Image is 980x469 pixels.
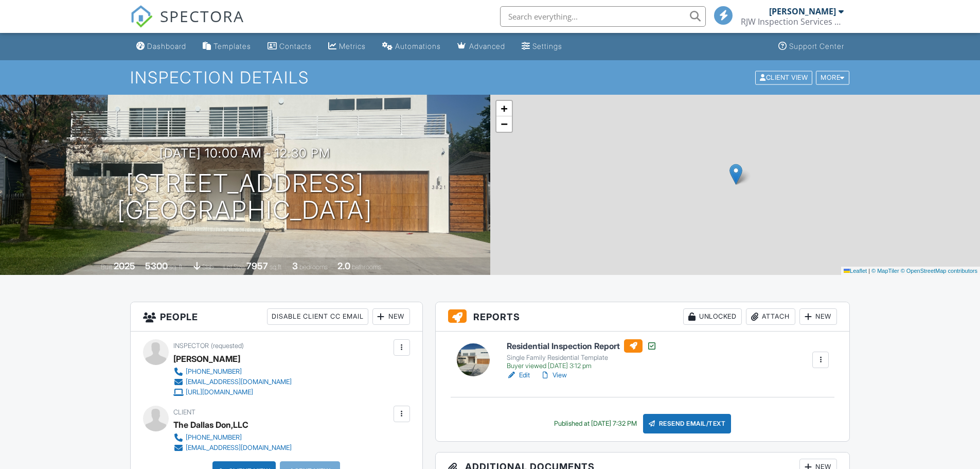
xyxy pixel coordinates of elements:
a: [EMAIL_ADDRESS][DOMAIN_NAME] [173,443,292,453]
span: bathrooms [352,263,381,271]
div: 3 [292,260,298,271]
a: Metrics [324,37,370,56]
div: Buyer viewed [DATE] 3:12 pm [507,362,657,370]
span: sq.ft. [270,263,282,271]
h6: Residential Inspection Report [507,339,657,353]
span: sq. ft. [169,263,184,271]
h1: Inspection Details [130,68,850,86]
span: SPECTORA [160,5,244,27]
a: SPECTORA [130,14,244,36]
a: Settings [518,37,566,56]
a: Leaflet [844,268,867,274]
a: [EMAIL_ADDRESS][DOMAIN_NAME] [173,377,292,387]
img: The Best Home Inspection Software - Spectora [130,5,153,28]
a: Advanced [453,37,509,56]
span: Client [173,408,195,416]
div: Contacts [279,42,312,50]
span: bedrooms [299,263,328,271]
div: Automations [395,42,441,50]
div: 5300 [145,260,168,271]
div: 7957 [246,260,268,271]
a: Zoom out [496,116,512,132]
div: Disable Client CC Email [267,308,368,325]
a: Automations (Basic) [378,37,445,56]
div: New [799,308,837,325]
div: Metrics [339,42,366,50]
div: Attach [746,308,795,325]
div: 2025 [114,260,135,271]
div: [PERSON_NAME] [769,6,836,16]
div: [EMAIL_ADDRESS][DOMAIN_NAME] [186,444,292,452]
div: Unlocked [683,308,742,325]
a: © OpenStreetMap contributors [901,268,977,274]
div: [PERSON_NAME] [173,351,240,367]
img: Marker [729,164,742,185]
div: [PHONE_NUMBER] [186,433,242,442]
div: More [816,71,849,84]
h3: People [131,302,422,332]
div: Client View [755,71,812,84]
a: © MapTiler [871,268,899,274]
a: Edit [507,370,530,380]
a: Zoom in [496,101,512,116]
span: − [501,117,507,130]
h1: [STREET_ADDRESS] [GEOGRAPHIC_DATA] [117,170,372,224]
div: [EMAIL_ADDRESS][DOMAIN_NAME] [186,378,292,386]
a: Dashboard [132,37,190,56]
h3: [DATE] 10:00 am - 12:30 pm [159,146,330,160]
div: Support Center [789,42,844,50]
div: Published at [DATE] 7:32 PM [554,420,637,428]
a: [PHONE_NUMBER] [173,367,292,377]
div: The Dallas Don,LLC [173,417,248,432]
a: Templates [199,37,255,56]
div: New [372,308,410,325]
div: Settings [532,42,562,50]
span: + [501,102,507,115]
div: [PHONE_NUMBER] [186,368,242,376]
div: Advanced [469,42,505,50]
div: 2.0 [337,260,350,271]
a: Residential Inspection Report Single Family Residential Template Buyer viewed [DATE] 3:12 pm [507,339,657,370]
span: slab [202,263,213,271]
div: Dashboard [147,42,186,50]
a: Client View [754,73,815,81]
div: Resend Email/Text [643,414,732,433]
a: [PHONE_NUMBER] [173,432,292,443]
a: Contacts [263,37,316,56]
div: Single Family Residential Template [507,354,657,362]
span: Lot Size [223,263,245,271]
h3: Reports [436,302,850,332]
span: (requested) [211,342,244,350]
span: Inspector [173,342,209,350]
a: [URL][DOMAIN_NAME] [173,387,292,397]
div: RJW Inspection Services LLC [741,16,844,27]
span: Built [101,263,112,271]
a: Support Center [774,37,848,56]
span: | [868,268,870,274]
div: [URL][DOMAIN_NAME] [186,388,253,396]
a: View [540,370,567,380]
div: Templates [213,42,251,50]
input: Search everything... [500,6,706,27]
